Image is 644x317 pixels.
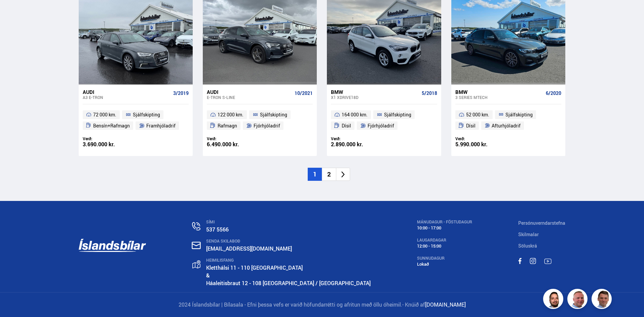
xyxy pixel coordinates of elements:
[254,122,280,130] span: Fjórhjóladrif
[218,122,237,130] span: Rafmagn
[466,111,489,119] span: 52 000 km.
[451,85,565,156] a: BMW 3 series MTECH 6/2020 52 000 km. Sjálfskipting Dísil Afturhjóladrif Verð: 5.990.000 kr.
[79,85,193,156] a: Audi A3 E-TRON 3/2019 72 000 km. Sjálfskipting Bensín+Rafmagn Framhjóladrif Verð: 3.690.000 kr.
[425,301,466,308] a: [DOMAIN_NAME]
[206,245,292,252] a: [EMAIL_ADDRESS][DOMAIN_NAME]
[568,290,589,310] img: siFngHWaQ9KaOqBr.png
[322,168,336,181] li: 2
[308,168,322,181] li: 1
[206,239,371,244] div: SENDA SKILABOÐ
[422,91,437,96] span: 5/2018
[207,136,260,141] div: Verð:
[331,89,419,95] div: BMW
[417,220,472,224] div: MÁNUDAGUR - FÖSTUDAGUR
[417,225,472,230] div: 10:00 - 17:00
[173,91,189,96] span: 3/2019
[83,95,171,100] div: A3 E-TRON
[546,91,561,96] span: 6/2020
[206,279,371,287] a: Háaleitisbraut 12 - 108 [GEOGRAPHIC_DATA] / [GEOGRAPHIC_DATA]
[417,262,472,267] div: Lokað
[518,220,565,226] a: Persónuverndarstefna
[331,136,384,141] div: Verð:
[331,142,384,147] div: 2.890.000 kr.
[207,89,292,95] div: Audi
[192,242,201,249] img: nHj8e-n-aHgjukTg.svg
[93,122,130,130] span: Bensín+Rafmagn
[518,243,537,249] a: Söluskrá
[331,95,419,100] div: X1 XDRIVE18D
[218,111,243,119] span: 122 000 km.
[207,142,260,147] div: 6.490.000 kr.
[417,238,472,243] div: LAUGARDAGAR
[93,111,116,119] span: 72 000 km.
[544,290,564,310] img: nhp88E3Fdnt1Opn2.png
[492,122,521,130] span: Afturhjóladrif
[79,301,566,309] p: 2024 Íslandsbílar | Bílasala - Efni þessa vefs er varið höfundarrétti og afritun með öllu óheimil.
[207,95,292,100] div: e-tron S-LINE
[260,111,287,119] span: Sjálfskipting
[593,290,613,310] img: FbJEzSuNWCJXmdc-.webp
[203,85,317,156] a: Audi e-tron S-LINE 10/2021 122 000 km. Sjálfskipting Rafmagn Fjórhjóladrif Verð: 6.490.000 kr.
[455,142,508,147] div: 5.990.000 kr.
[206,272,210,279] strong: &
[83,136,136,141] div: Verð:
[83,142,136,147] div: 3.690.000 kr.
[368,122,394,130] span: Fjórhjóladrif
[295,91,313,96] span: 10/2021
[5,3,26,23] button: Opna LiveChat spjallviðmót
[466,122,476,130] span: Dísil
[192,222,200,230] img: n0V2lOsqF3l1V2iz.svg
[342,122,351,130] span: Dísil
[206,220,371,224] div: SÍMI
[206,226,229,233] a: 537 5566
[83,89,171,95] div: Audi
[206,264,303,271] a: Kletthálsi 11 - 110 [GEOGRAPHIC_DATA]
[192,260,200,269] img: gp4YpyYFnEr45R34.svg
[384,111,411,119] span: Sjálfskipting
[417,244,472,249] div: 12:00 - 15:00
[455,136,508,141] div: Verð:
[455,89,543,95] div: BMW
[342,111,368,119] span: 164 000 km.
[146,122,176,130] span: Framhjóladrif
[518,231,539,237] a: Skilmalar
[206,258,371,263] div: HEIMILISFANG
[417,256,472,261] div: SUNNUDAGUR
[505,111,533,119] span: Sjálfskipting
[402,301,425,308] span: - Knúið af
[327,85,441,156] a: BMW X1 XDRIVE18D 5/2018 164 000 km. Sjálfskipting Dísil Fjórhjóladrif Verð: 2.890.000 kr.
[455,95,543,100] div: 3 series MTECH
[133,111,160,119] span: Sjálfskipting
